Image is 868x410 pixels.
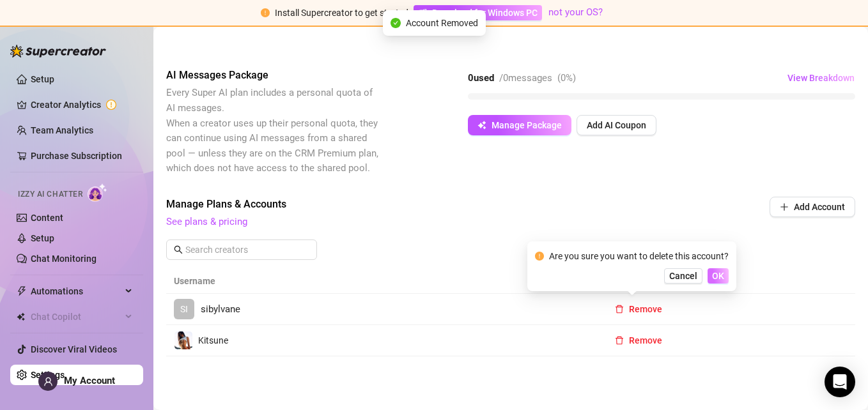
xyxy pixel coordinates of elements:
button: Remove [605,330,672,351]
img: Chat Copilot [17,312,25,321]
div: Open Intercom Messenger [825,367,855,397]
span: thunderbolt [17,286,27,296]
span: Automations [31,281,121,301]
span: Manage Package [492,120,562,130]
span: windows [418,8,427,17]
button: View Breakdown [787,68,855,88]
span: Izzy AI Chatter [18,188,82,201]
a: Discover Viral Videos [31,344,117,354]
button: Add AI Coupon [577,115,656,135]
div: Are you sure you want to delete this account? [549,249,729,263]
button: Manage Package [468,115,571,135]
img: AI Chatter [88,183,107,202]
span: search [174,245,183,254]
strong: 0 used [468,72,494,84]
span: delete [615,336,624,345]
a: See plans & pricing [166,216,247,227]
span: Remove [629,304,662,314]
span: Cancel [669,271,697,281]
button: Remove [605,299,672,319]
span: Account Removed [406,16,478,30]
button: OK [708,268,729,284]
span: check-circle [391,18,401,28]
span: sibylvane [201,302,240,317]
span: delete [615,305,624,314]
span: Every Super AI plan includes a personal quota of AI messages. When a creator uses up their person... [166,87,378,174]
a: not your OS? [548,6,603,18]
span: exclamation-circle [261,8,270,17]
span: Kitsune [198,335,228,345]
span: Install Supercreator to get started [275,8,408,18]
span: user [43,377,53,386]
span: / 0 messages [499,72,552,84]
input: Search creators [185,243,299,257]
a: Setup [31,74,54,84]
span: SI [180,302,188,316]
span: View Breakdown [787,73,855,83]
span: ( 0 %) [557,72,576,84]
span: plus [780,202,789,211]
button: Add Account [770,197,855,217]
span: Chat Copilot [31,307,121,327]
span: Remove [629,335,662,345]
th: Username [166,269,597,294]
a: Purchase Subscription [31,151,122,161]
a: Team Analytics [31,125,93,135]
span: Manage Plans & Accounts [166,197,683,212]
span: Username [174,274,579,288]
span: My Account [64,375,115,386]
img: logo-BBDzfeDw.svg [10,45,106,57]
span: AI Messages Package [166,68,381,83]
span: Download for Windows PC [432,6,538,20]
span: Add AI Coupon [587,120,646,130]
a: Settings [31,370,65,380]
a: Download for Windows PC [414,5,542,20]
a: SIsibylvane [174,299,589,319]
button: Cancel [664,268,702,284]
span: exclamation-circle [535,252,544,261]
a: Setup [31,233,54,243]
img: Kitsune [174,331,192,349]
span: Add Account [794,202,845,212]
a: Content [31,213,63,223]
a: Creator Analytics exclamation-circle [31,95,133,115]
span: OK [712,271,724,281]
a: Chat Monitoring [31,254,97,264]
